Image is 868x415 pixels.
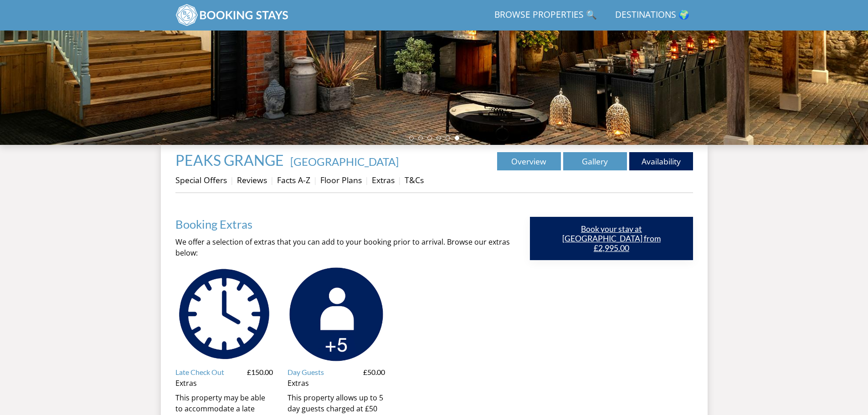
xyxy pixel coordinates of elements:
span: - [287,155,399,168]
a: Book your stay at [GEOGRAPHIC_DATA] from £2,995.00 [530,217,693,260]
img: Late Check Out [175,266,273,363]
h4: £50.00 [363,367,385,378]
p: We offer a selection of extras that you can add to your booking prior to arrival. Browse our extr... [175,236,516,258]
a: Floor Plans [320,174,362,185]
a: Booking Extras [175,217,252,231]
a: Browse Properties 🔍 [491,5,601,26]
a: Destinations 🌍 [611,5,693,26]
a: Availability [629,152,693,170]
a: Facts A-Z [277,174,310,185]
a: Extras [288,378,309,388]
img: BookingStays [175,4,289,26]
a: PEAKS GRANGE [175,151,287,169]
a: Overview [497,152,561,170]
a: Reviews [237,174,267,185]
span: PEAKS GRANGE [175,151,284,169]
a: Gallery [563,152,627,170]
a: Day Guests [288,368,324,376]
h4: £150.00 [247,367,273,378]
a: Special Offers [175,174,227,185]
a: T&Cs [405,174,424,185]
a: [GEOGRAPHIC_DATA] [290,155,399,168]
a: Extras [372,174,395,185]
a: Late Check Out [175,368,224,376]
img: Day Guests [288,266,385,363]
a: Extras [175,378,197,388]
